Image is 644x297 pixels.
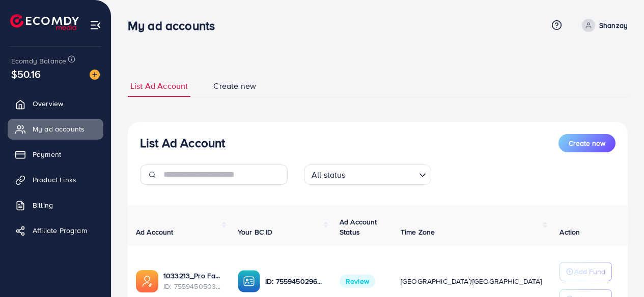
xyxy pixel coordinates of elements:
span: All status [310,168,348,182]
span: Payment [33,149,61,159]
span: $50.16 [11,67,41,81]
span: Create new [213,80,256,92]
span: Ad Account Status [340,217,377,237]
span: Create new [569,138,605,148]
span: ID: 7559450503621459985 [163,281,221,291]
a: Product Links [8,170,103,190]
iframe: Chat [601,251,636,289]
a: Overview [8,93,103,114]
a: Payment [8,144,103,164]
img: ic-ba-acc.ded83a64.svg [238,270,260,292]
span: Review [340,275,375,288]
span: Action [559,227,580,237]
input: Search for option [349,166,415,182]
img: ic-ads-acc.e4c84228.svg [136,270,158,292]
p: Shanzay [599,19,628,31]
a: My ad accounts [8,119,103,139]
div: <span class='underline'>1033213_Pro Fashion_1760071755441</span></br>7559450503621459985 [163,271,221,291]
span: Your BC ID [238,227,273,237]
h3: My ad accounts [128,18,223,33]
a: 1033213_Pro Fashion_1760071755441 [163,271,221,281]
img: image [90,70,100,80]
span: Billing [33,200,53,210]
span: Overview [33,98,63,109]
span: [GEOGRAPHIC_DATA]/[GEOGRAPHIC_DATA] [401,276,542,286]
span: List Ad Account [130,80,188,92]
span: My ad accounts [33,124,85,134]
img: logo [10,14,79,30]
div: Search for option [304,164,431,185]
a: Shanzay [578,19,628,32]
span: Product Links [33,175,76,185]
a: Affiliate Program [8,220,103,241]
span: Affiliate Program [33,225,87,236]
button: Add Fund [559,262,612,281]
p: Add Fund [574,266,605,278]
a: Billing [8,195,103,215]
span: Ecomdy Balance [11,56,66,66]
button: Create new [558,134,615,152]
p: ID: 7559450296657805313 [265,275,323,287]
img: menu [90,19,101,31]
h3: List Ad Account [140,136,225,150]
span: Time Zone [401,227,435,237]
span: Ad Account [136,227,174,237]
